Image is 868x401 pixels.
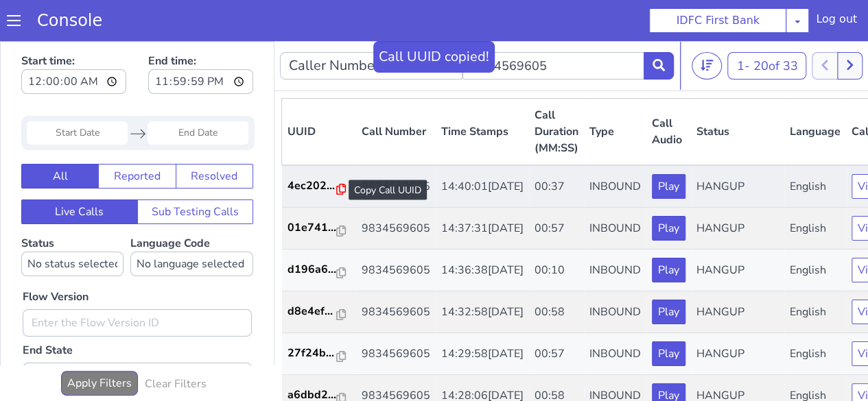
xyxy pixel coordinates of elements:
[288,345,337,362] p: a6dbd2...
[727,11,806,38] button: 1- 20of 33
[436,58,529,125] th: Time Stamps
[21,195,124,235] label: Status
[529,167,584,208] td: 00:57
[436,124,529,167] td: 14:40:01[DATE]
[529,124,584,167] td: 00:37
[21,11,119,30] a: Console
[691,208,784,250] td: HANGUP
[436,208,529,250] td: 14:36:38[DATE]
[652,342,685,367] button: Play
[148,80,248,104] input: End Date
[288,136,351,153] a: 4ec202...
[816,11,857,33] div: Log out
[288,178,337,195] p: 01e741...
[23,247,89,264] label: Flow Version
[176,123,253,147] button: Resolved
[584,250,646,292] td: INBOUND
[23,321,252,349] input: Enter the End State Value
[356,124,436,167] td: 9834569605
[584,208,646,250] td: INBOUND
[529,250,584,292] td: 00:58
[462,11,645,38] input: Enter the Caller Number
[584,58,646,125] th: Type
[356,250,436,292] td: 9834569605
[282,58,356,125] th: UUID
[784,292,846,334] td: English
[436,292,529,334] td: 14:29:58[DATE]
[691,124,784,167] td: HANGUP
[137,158,254,183] button: Sub Testing Calls
[356,292,436,334] td: 9834569605
[148,8,253,57] label: End time:
[652,175,685,199] button: Play
[356,208,436,250] td: 9834569605
[288,262,351,278] a: d8e4ef...
[61,330,138,354] button: Apply Filters
[288,136,337,153] p: 4ec202...
[23,301,73,317] label: End State
[356,334,436,376] td: 9834569605
[652,217,685,241] button: Play
[691,292,784,334] td: HANGUP
[652,133,685,158] button: Play
[288,178,351,195] a: 01e741...
[379,5,489,26] div: Call UUID copied!
[23,268,252,295] input: Enter the Flow Version ID
[288,220,337,236] p: d196a6...
[646,58,691,125] th: Call Audio
[652,258,685,283] button: Play
[784,250,846,292] td: English
[21,158,138,183] button: Live Calls
[691,167,784,208] td: HANGUP
[529,334,584,376] td: 00:58
[288,262,337,278] p: d8e4ef...
[436,167,529,208] td: 14:37:31[DATE]
[21,210,124,235] select: Status
[529,208,584,250] td: 00:10
[356,167,436,208] td: 9834569605
[784,334,846,376] td: English
[288,304,351,320] a: 27f24b...
[652,300,685,325] button: Play
[584,334,646,376] td: INBOUND
[21,123,99,147] button: All
[27,80,128,104] input: Start Date
[21,28,126,53] input: Start time:
[436,334,529,376] td: 14:28:06[DATE]
[288,304,337,320] p: 27f24b...
[691,250,784,292] td: HANGUP
[529,292,584,334] td: 00:57
[584,124,646,167] td: INBOUND
[691,334,784,376] td: HANGUP
[288,220,351,236] a: d196a6...
[436,250,529,292] td: 14:32:58[DATE]
[649,8,786,33] button: IDFC First Bank
[584,292,646,334] td: INBOUND
[130,195,253,235] label: Language Code
[145,337,207,350] h6: Clear Filters
[691,58,784,125] th: Status
[21,8,126,57] label: Start time:
[356,58,436,125] th: Call Number
[148,28,253,53] input: End time:
[288,345,351,362] a: a6dbd2...
[98,123,176,147] button: Reported
[784,167,846,208] td: English
[529,58,584,125] th: Call Duration (MM:SS)
[130,210,253,235] select: Language Code
[784,58,846,125] th: Language
[784,124,846,167] td: English
[753,16,797,33] span: 20 of 33
[784,208,846,250] td: English
[584,167,646,208] td: INBOUND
